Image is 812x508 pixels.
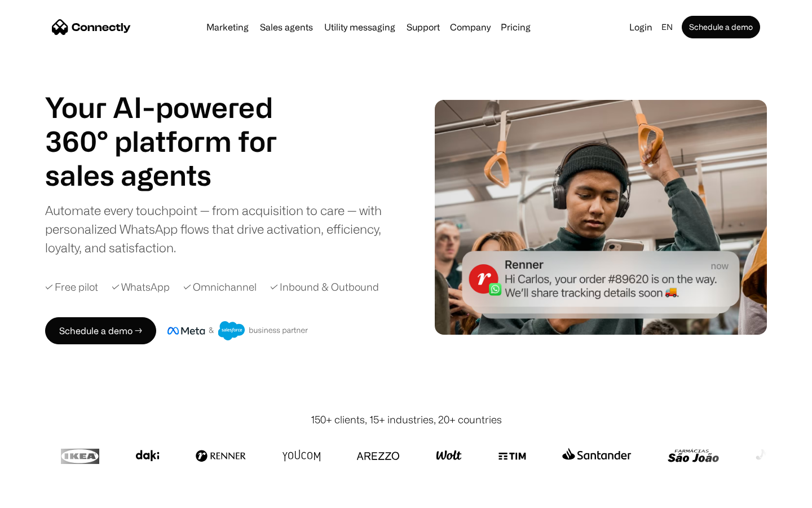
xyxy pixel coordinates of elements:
[447,19,494,35] div: Company
[255,23,317,32] a: Sales agents
[270,279,379,295] div: ✓ Inbound & Outbound
[45,201,400,257] div: Automate every touchpoint — from acquisition to care — with personalized WhatsApp flows that driv...
[45,90,304,158] h1: Your AI-powered 360° platform for
[45,158,304,192] h1: sales agents
[202,23,253,32] a: Marketing
[52,19,131,36] a: home
[625,19,657,35] a: Login
[402,23,444,32] a: Support
[661,19,673,35] div: en
[45,158,304,192] div: carousel
[45,158,304,192] div: 1 of 4
[45,317,156,344] a: Schedule a demo →
[657,19,679,35] div: en
[450,19,491,35] div: Company
[496,23,535,32] a: Pricing
[311,412,502,427] div: 150+ clients, 15+ industries, 20+ countries
[320,23,400,32] a: Utility messaging
[45,279,98,295] div: ✓ Free pilot
[112,279,170,295] div: ✓ WhatsApp
[167,321,308,340] img: Meta and Salesforce business partner badge.
[183,279,257,295] div: ✓ Omnichannel
[23,488,68,504] ul: Language list
[682,16,760,38] a: Schedule a demo
[11,487,68,504] aside: Language selected: English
